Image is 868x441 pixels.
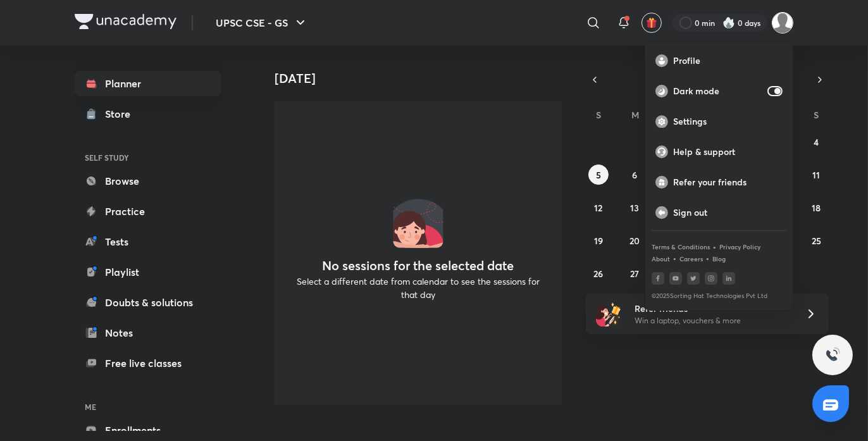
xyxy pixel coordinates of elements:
[705,252,710,264] div: •
[673,55,783,66] p: Profile
[645,167,793,197] a: Refer your friends
[652,292,786,300] p: © 2025 Sorting Hat Technologies Pvt Ltd
[712,255,726,263] a: Blog
[645,137,793,167] a: Help & support
[673,207,783,218] p: Sign out
[679,255,703,263] a: Careers
[673,146,783,158] p: Help & support
[652,255,670,263] a: About
[673,252,677,264] div: •
[712,241,717,252] div: •
[645,46,793,76] a: Profile
[719,243,760,251] a: Privacy Policy
[645,106,793,137] a: Settings
[652,243,710,251] a: Terms & Conditions
[673,85,762,97] p: Dark mode
[673,177,783,188] p: Refer your friends
[673,116,783,127] p: Settings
